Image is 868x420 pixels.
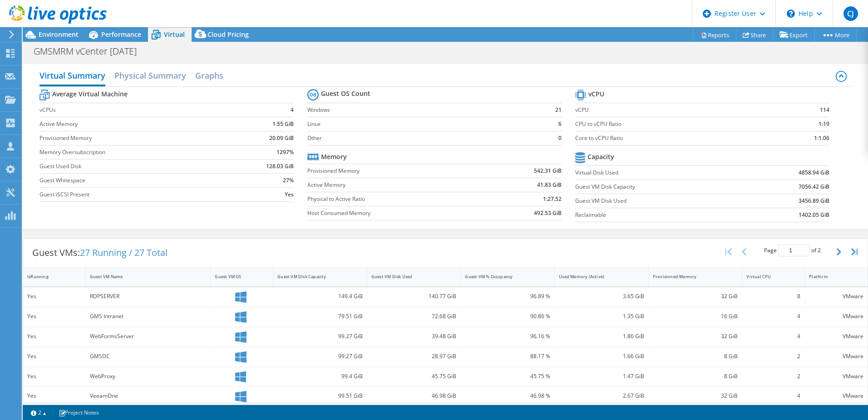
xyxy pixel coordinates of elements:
[371,291,457,301] div: 140.77 GiB
[746,291,800,301] div: 8
[277,391,363,401] div: 99.51 GiB
[799,196,829,205] b: 3456.89 GiB
[588,90,604,99] b: vCPU
[164,30,185,39] span: Virtual
[27,391,81,401] div: Yes
[39,105,233,115] label: vCPUs
[575,168,747,177] label: Virtual Disk Used
[746,391,800,401] div: 4
[537,180,562,190] b: 41.83 GiB
[39,162,233,171] label: Guest Used Disk
[799,210,829,220] b: 1402.05 GiB
[465,311,550,321] div: 90.86 %
[465,351,550,361] div: 88.17 %
[746,351,800,361] div: 2
[39,30,79,39] span: Environment
[746,371,800,381] div: 2
[215,274,258,280] div: Guest VM OS
[559,311,644,321] div: 1.35 GiB
[809,274,853,280] div: Platform
[90,311,207,321] div: GMS Intranet
[575,120,771,129] label: CPU to vCPU Ratio
[27,331,81,341] div: Yes
[307,166,488,175] label: Provisioned Memory
[277,371,363,381] div: 99.4 GiB
[575,196,747,205] label: Guest VM Disk Used
[534,166,562,175] b: 542.31 GiB
[736,28,773,42] a: Share
[818,246,821,254] span: 2
[277,331,363,341] div: 99.27 GiB
[371,371,457,381] div: 45.75 GiB
[27,371,81,381] div: Yes
[843,6,858,21] span: CJ
[39,134,233,143] label: Provisioned Memory
[371,391,457,401] div: 46.98 GiB
[575,182,747,191] label: Guest VM Disk Capacity
[52,407,105,418] a: Project Notes
[465,391,550,401] div: 46.98 %
[39,66,105,86] h2: Virtual Summary
[371,311,457,321] div: 72.68 GiB
[559,331,644,341] div: 1.86 GiB
[39,190,233,199] label: Guest iSCSI Present
[285,190,294,199] b: Yes
[693,28,736,42] a: Reports
[809,391,863,401] div: VMware
[819,120,829,129] b: 1:19
[371,331,457,341] div: 39.48 GiB
[39,120,233,129] label: Active Memory
[291,105,294,115] b: 4
[307,180,488,190] label: Active Memory
[307,105,538,115] label: Windows
[465,371,550,381] div: 45.75 %
[653,351,738,361] div: 8 GiB
[820,105,829,115] b: 114
[277,274,352,280] div: Guest VM Disk Capacity
[307,195,488,204] label: Physical to Active Ratio
[90,331,207,341] div: WebFormsServer
[90,274,196,280] div: Guest VM Name
[371,274,446,280] div: Guest VM Disk Used
[764,245,821,256] span: Page of
[814,134,829,143] b: 1:1.06
[799,168,829,177] b: 4858.94 GiB
[27,274,70,280] div: IsRunning
[809,351,863,361] div: VMware
[555,105,562,115] b: 21
[653,291,738,301] div: 32 GiB
[80,246,168,259] span: 27 Running / 27 Total
[809,331,863,341] div: VMware
[809,371,863,381] div: VMware
[787,10,795,18] svg: \n
[307,120,538,129] label: Linux
[575,134,771,143] label: Core to vCPU Ratio
[746,311,800,321] div: 4
[559,274,633,280] div: Used Memory (Active)
[90,351,207,361] div: GMSDC
[277,291,363,301] div: 149.4 GiB
[653,274,727,280] div: Provisioned Memory
[814,28,857,42] a: More
[559,351,644,361] div: 1.66 GiB
[277,311,363,321] div: 79.51 GiB
[746,331,800,341] div: 4
[277,351,363,361] div: 99.27 GiB
[746,274,789,280] div: Virtual CPU
[321,89,370,98] b: Guest OS Count
[39,176,233,185] label: Guest Whitespace
[195,66,223,85] h2: Graphs
[283,176,294,185] b: 27%
[575,105,771,115] label: vCPU
[653,331,738,341] div: 32 GiB
[27,311,81,321] div: Yes
[559,371,644,381] div: 1.47 GiB
[558,120,562,129] b: 6
[90,391,207,401] div: VeeamOne
[90,371,207,381] div: WebProxy
[465,331,550,341] div: 96.16 %
[653,371,738,381] div: 8 GiB
[587,152,614,161] b: Capacity
[23,239,177,267] div: Guest VMs:
[321,152,347,161] b: Memory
